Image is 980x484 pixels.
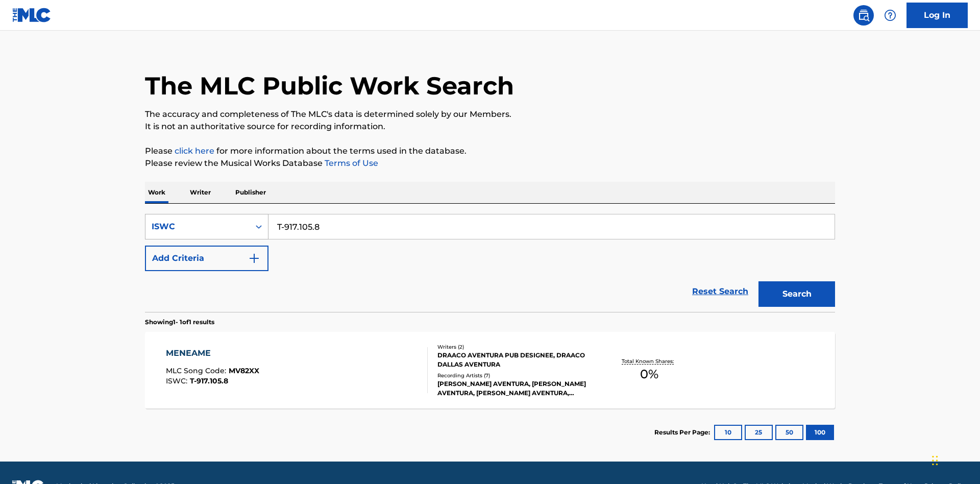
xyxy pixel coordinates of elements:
[437,351,592,369] div: DRAACO AVENTURA PUB DESIGNEE, DRAACO DALLAS AVENTURA
[745,425,773,440] button: 25
[640,365,658,383] span: 0 %
[775,425,803,440] button: 50
[145,108,835,120] p: The accuracy and completeness of The MLC's data is determined solely by our Members.
[190,376,228,385] span: T-917.105.8
[175,146,214,156] a: click here
[229,366,259,375] span: MV82XX
[248,252,260,264] img: 9d2ae6d4665cec9f34b9.svg
[806,425,834,440] button: 100
[145,145,835,157] p: Please for more information about the terms used in the database.
[12,8,52,22] img: MLC Logo
[687,280,753,303] a: Reset Search
[145,120,835,133] p: It is not an authoritative source for recording information.
[166,347,259,359] div: MENEAME
[437,379,592,398] div: [PERSON_NAME] AVENTURA, [PERSON_NAME] AVENTURA, [PERSON_NAME] AVENTURA, [PERSON_NAME] AVENTURA, [...
[929,435,980,484] iframe: Chat Widget
[880,5,900,26] div: Help
[323,158,378,168] a: Terms of Use
[145,157,835,170] p: Please review the Musical Works Database
[906,3,968,28] a: Log In
[166,366,229,375] span: MLC Song Code :
[145,332,835,408] a: MENEAMEMLC Song Code:MV82XXISWC:T-917.105.8Writers (2)DRAACO AVENTURA PUB DESIGNEE, DRAACO DALLAS...
[932,445,938,476] div: Drag
[232,182,269,203] p: Publisher
[437,343,592,351] div: Writers ( 2 )
[714,425,742,440] button: 10
[145,318,214,327] p: Showing 1 - 1 of 1 results
[437,372,592,379] div: Recording Artists ( 7 )
[758,281,835,307] button: Search
[166,376,190,385] span: ISWC :
[884,9,896,21] img: help
[145,182,168,203] p: Work
[857,9,870,21] img: search
[145,246,268,271] button: Add Criteria
[145,214,835,312] form: Search Form
[145,70,514,101] h1: The MLC Public Work Search
[187,182,214,203] p: Writer
[654,428,713,437] p: Results Per Page:
[152,221,243,233] div: ISWC
[853,5,874,26] a: Public Search
[622,357,676,365] p: Total Known Shares:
